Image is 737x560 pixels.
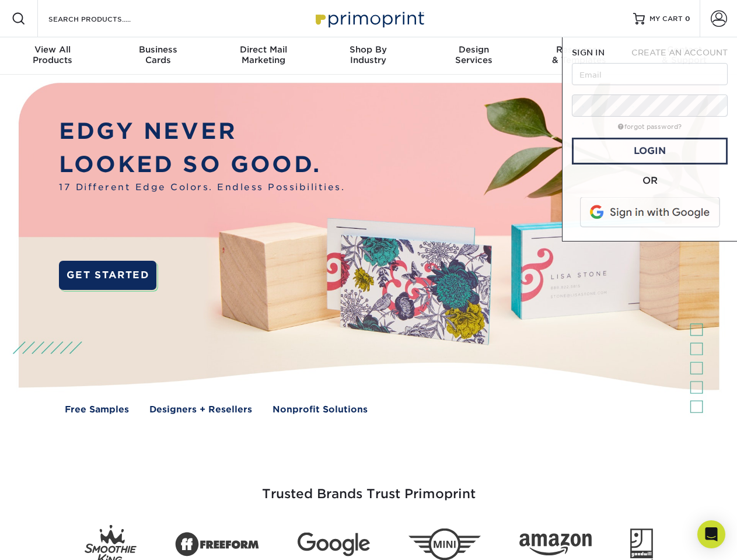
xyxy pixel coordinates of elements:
[631,48,728,57] span: CREATE AN ACCOUNT
[316,44,421,65] div: Industry
[59,148,345,181] p: LOOKED SO GOOD.
[310,6,427,31] img: Primoprint
[273,403,368,416] a: Nonprofit Solutions
[572,138,728,164] a: Login
[149,403,252,416] a: Designers + Resellers
[630,528,653,560] img: Goodwill
[572,174,728,188] div: OR
[421,44,526,65] div: Services
[526,44,631,65] div: & Templates
[105,44,210,65] div: Cards
[59,181,345,194] span: 17 Different Edge Colors. Endless Possibilities.
[649,14,683,24] span: MY CART
[59,261,156,290] a: GET STARTED
[526,37,631,75] a: Resources& Templates
[59,115,345,148] p: EDGY NEVER
[211,44,316,65] div: Marketing
[421,44,526,55] span: Design
[526,44,631,55] span: Resources
[697,520,725,548] div: Open Intercom Messenger
[47,12,161,26] input: SEARCH PRODUCTS.....
[618,123,682,131] a: forgot password?
[298,533,370,556] img: Google
[211,37,316,75] a: Direct MailMarketing
[519,534,592,556] img: Amazon
[105,37,210,75] a: BusinessCards
[316,37,421,75] a: Shop ByIndustry
[105,44,210,55] span: Business
[572,63,728,85] input: Email
[316,44,421,55] span: Shop By
[572,48,605,57] span: SIGN IN
[421,37,526,75] a: DesignServices
[65,403,129,416] a: Free Samples
[685,15,690,23] span: 0
[211,44,316,55] span: Direct Mail
[27,459,710,516] h3: Trusted Brands Trust Primoprint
